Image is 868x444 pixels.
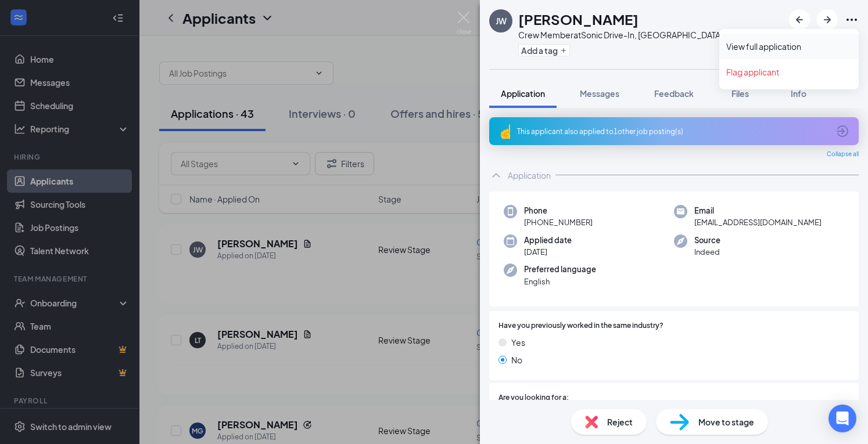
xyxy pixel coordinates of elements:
[694,216,822,228] span: [EMAIL_ADDRESS][DOMAIN_NAME]
[517,127,828,136] div: This applicant also applied to 1 other job posting(s)
[518,9,639,29] h1: [PERSON_NAME]
[817,9,838,30] button: ArrowRight
[524,205,593,216] span: Phone
[489,168,503,182] svg: ChevronUp
[792,13,806,27] svg: ArrowLeftNew
[580,88,619,99] span: Messages
[524,234,572,246] span: Applied date
[607,416,633,428] span: Reject
[524,276,596,287] span: English
[845,13,859,27] svg: Ellipses
[524,246,572,258] span: [DATE]
[508,169,551,181] div: Application
[496,15,507,27] div: JW
[511,353,522,366] span: No
[524,216,593,228] span: [PHONE_NUMBER]
[827,150,859,159] span: Collapse all
[828,405,856,432] div: Open Intercom Messenger
[518,29,723,41] div: Crew Member at Sonic Drive-In, [GEOGRAPHIC_DATA]
[511,336,525,349] span: Yes
[498,392,569,403] span: Are you looking for a:
[731,88,749,99] span: Files
[835,124,849,138] svg: ArrowCircle
[524,263,596,275] span: Preferred language
[560,47,567,54] svg: Plus
[791,88,806,99] span: Info
[501,88,545,99] span: Application
[694,234,720,246] span: Source
[820,13,834,27] svg: ArrowRight
[654,88,694,99] span: Feedback
[518,44,570,56] button: PlusAdd a tag
[726,41,852,52] a: View full application
[789,9,810,30] button: ArrowLeftNew
[694,246,720,258] span: Indeed
[694,205,822,216] span: Email
[698,416,754,428] span: Move to stage
[498,320,663,331] span: Have you previously worked in the same industry?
